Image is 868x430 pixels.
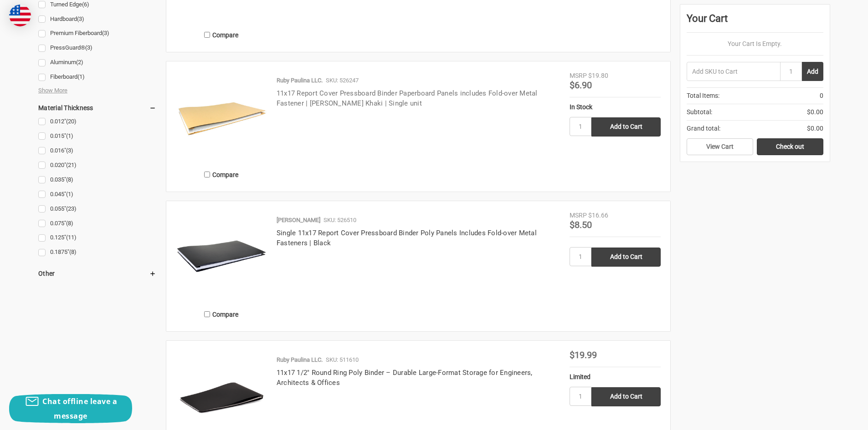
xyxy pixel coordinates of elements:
a: 0.055" [38,203,156,215]
label: Compare [176,27,267,42]
span: (21) [66,162,77,168]
h5: Other [38,268,156,279]
span: (1) [66,191,73,197]
div: MSRP [570,71,587,81]
a: 0.015" [38,130,156,142]
button: Add [802,62,823,81]
span: $19.99 [570,349,597,360]
input: Add SKU to Cart [687,62,780,81]
button: Chat offline leave a message [9,394,132,423]
span: Total Items: [687,91,719,101]
a: Aluminum [38,56,156,69]
p: SKU: 526510 [324,216,356,225]
span: (20) [66,118,77,125]
p: Ruby Paulina LLC. [277,76,323,85]
a: 0.035" [38,174,156,186]
a: Check out [757,138,823,156]
span: (3) [85,44,92,51]
p: SKU: 511610 [326,355,359,364]
h5: Material Thickness [38,102,156,113]
label: Compare [176,307,267,322]
div: Limited [570,372,661,382]
a: 0.075" [38,218,156,230]
span: $8.50 [570,219,592,230]
input: Add to Cart [591,248,661,267]
img: duty and tax information for United States [9,5,31,26]
label: Compare [176,167,267,182]
span: Grand total: [687,124,720,133]
div: Your Cart [687,11,823,33]
span: (8) [69,248,77,255]
a: 0.125" [38,232,156,244]
p: [PERSON_NAME] [277,216,320,225]
a: 0.020" [38,159,156,172]
a: Single 11x17 Report Cover Pressboard Binder Poly Panels Includes Fold-over Metal Fasteners | Black [277,229,537,248]
span: Show More [38,86,67,95]
span: 0 [820,91,823,101]
p: Your Cart Is Empty. [687,39,823,49]
a: 0.016" [38,145,156,157]
span: (1) [77,73,85,80]
span: $0.00 [807,107,823,117]
span: $19.80 [588,72,608,79]
a: 0.012" [38,116,156,128]
a: Fiberboard [38,71,156,83]
span: (3) [102,30,109,36]
a: 0.1875" [38,246,156,258]
span: (6) [82,1,89,8]
input: Add to Cart [591,387,661,406]
p: Ruby Paulina LLC. [277,355,323,364]
span: $6.90 [570,80,592,91]
div: MSRP [570,211,587,220]
span: (1) [66,132,73,139]
img: Single 11x17 Report Cover Pressboard Binder Poly Panels Includes Fold-over Metal Fasteners | Black [176,211,267,302]
span: (2) [76,59,83,66]
a: Hardboard [38,13,156,25]
a: Premium Fiberboard [38,27,156,40]
input: Compare [204,311,210,317]
input: Compare [204,32,210,38]
span: $16.66 [588,212,608,219]
span: (11) [66,234,77,241]
span: Subtotal: [687,107,712,117]
span: Chat offline leave a message [42,396,117,421]
input: Compare [204,172,210,177]
a: 0.045" [38,188,156,201]
img: 11x17 Report Cover Pressboard Binder Paperboard Panels includes Fold-over Metal Fastener | Woffor... [176,71,267,162]
input: Add to Cart [591,117,661,137]
a: View Cart [687,138,753,156]
a: 11x17 Report Cover Pressboard Binder Paperboard Panels includes Fold-over Metal Fastener | [PERSO... [277,89,538,108]
a: PressGuard® [38,42,156,54]
a: 11x17 1/2" Round Ring Poly Binder – Durable Large-Format Storage for Engineers, Architects & Offices [277,369,533,387]
span: (8) [66,220,73,227]
p: SKU: 526247 [326,76,359,85]
span: (8) [66,176,73,183]
span: (23) [66,205,77,212]
span: (3) [66,147,73,154]
div: In Stock [570,102,661,112]
span: (3) [77,15,84,22]
iframe: Google Customer Reviews [793,405,868,430]
span: $0.00 [807,124,823,133]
